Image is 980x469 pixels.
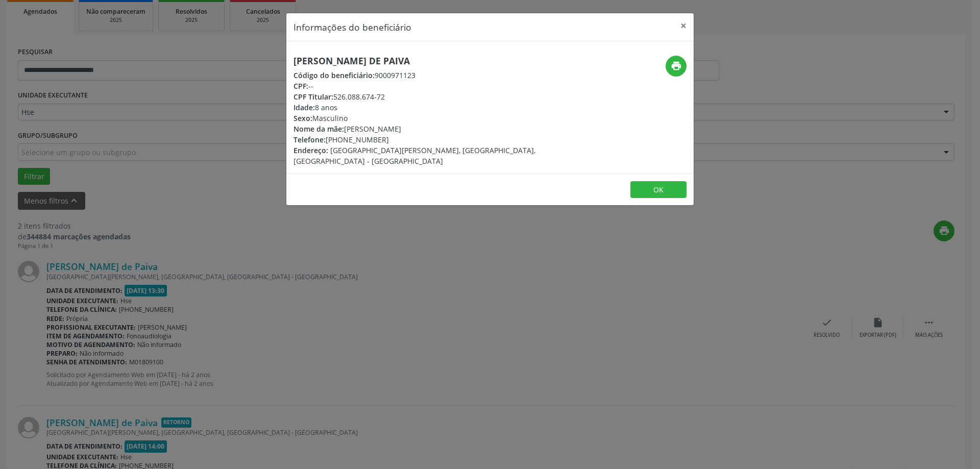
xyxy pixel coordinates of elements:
[293,135,326,144] span: Telefone:
[293,20,411,34] h5: Informações do beneficiário
[293,103,315,112] span: Idade:
[293,124,344,134] span: Nome da mãe:
[293,70,551,81] div: 9000971123
[293,145,328,155] span: Endereço:
[293,113,551,124] div: Masculino
[293,145,535,166] span: [GEOGRAPHIC_DATA][PERSON_NAME], [GEOGRAPHIC_DATA], [GEOGRAPHIC_DATA] - [GEOGRAPHIC_DATA]
[293,102,551,113] div: 8 anos
[293,70,375,80] span: Código do beneficiário:
[293,81,308,91] span: CPF:
[293,113,312,123] span: Sexo:
[293,124,551,134] div: [PERSON_NAME]
[671,60,682,71] i: print
[293,134,551,145] div: [PHONE_NUMBER]
[293,56,551,66] h5: [PERSON_NAME] de Paiva
[293,91,551,102] div: 526.088.674-72
[293,92,333,102] span: CPF Titular:
[293,81,551,91] div: --
[630,181,687,199] button: OK
[673,13,694,38] button: Close
[666,56,687,77] button: print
